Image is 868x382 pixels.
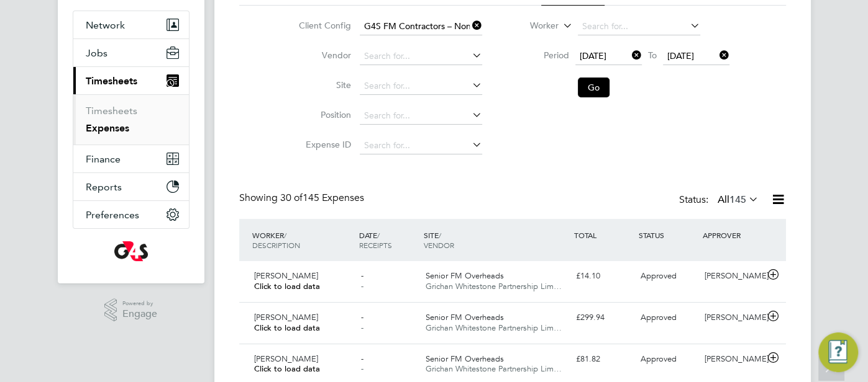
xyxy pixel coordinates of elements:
[73,241,190,261] a: Go to home page
[439,230,441,240] span: /
[73,39,189,66] button: Jobs
[571,349,636,370] div: £81.82
[295,50,351,61] label: Vendor
[571,224,636,246] div: TOTAL
[86,19,125,31] span: Network
[86,209,139,221] span: Preferences
[254,281,320,291] span: Click to load data
[86,122,129,134] a: Expenses
[578,78,610,97] button: Go
[295,139,351,150] label: Expense ID
[73,201,189,228] button: Preferences
[426,353,504,364] span: Senior FM Overheads
[295,20,351,31] label: Client Config
[377,230,380,240] span: /
[700,349,764,370] div: [PERSON_NAME]
[361,353,363,364] span: -
[360,107,482,125] input: Search for...
[571,266,636,286] div: £14.10
[718,193,759,206] label: All
[356,224,421,256] div: DATE
[359,240,392,250] span: RECEIPTS
[667,50,694,61] span: [DATE]
[426,281,562,291] span: Grichan Whitestone Partnership Lim…
[421,224,571,256] div: SITE
[361,312,363,322] span: -
[73,11,189,38] button: Network
[73,173,189,200] button: Reports
[280,192,303,204] span: 30 of
[644,47,660,63] span: To
[361,270,363,281] span: -
[818,332,858,372] button: Engage Resource Center
[426,270,504,281] span: Senior FM Overheads
[252,240,300,250] span: DESCRIPTION
[122,309,157,319] span: Engage
[295,79,351,91] label: Site
[578,18,700,35] input: Search for...
[122,298,157,309] span: Powered by
[641,353,677,364] span: Approved
[295,109,351,120] label: Position
[360,48,482,65] input: Search for...
[73,145,189,172] button: Finance
[636,224,700,246] div: STATUS
[86,153,121,165] span: Finance
[700,266,764,286] div: [PERSON_NAME]
[86,75,137,87] span: Timesheets
[239,192,367,205] div: Showing
[361,363,363,374] span: -
[641,312,677,322] span: Approved
[104,298,157,322] a: Powered byEngage
[249,224,357,256] div: WORKER
[700,308,764,328] div: [PERSON_NAME]
[700,224,764,246] div: APPROVER
[73,94,189,144] div: Timesheets
[254,312,318,322] span: [PERSON_NAME]
[360,78,482,95] input: Search for...
[571,308,636,328] div: £299.94
[284,230,286,240] span: /
[426,322,562,333] span: Grichan Whitestone Partnership Lim…
[361,322,363,333] span: -
[86,47,107,59] span: Jobs
[360,137,482,154] input: Search for...
[73,67,189,94] button: Timesheets
[86,105,137,117] a: Timesheets
[254,353,318,364] span: [PERSON_NAME]
[729,193,746,206] span: 145
[254,270,318,281] span: [PERSON_NAME]
[641,270,677,281] span: Approved
[114,241,148,261] img: g4s-logo-retina.png
[580,50,606,61] span: [DATE]
[254,322,320,333] span: Click to load data
[503,20,559,32] label: Worker
[254,363,320,374] span: Click to load data
[360,18,482,35] input: Search for...
[424,240,454,250] span: VENDOR
[513,50,569,61] label: Period
[86,181,122,193] span: Reports
[679,192,761,209] div: Status:
[426,312,504,322] span: Senior FM Overheads
[361,281,363,291] span: -
[426,363,562,374] span: Grichan Whitestone Partnership Lim…
[280,192,364,204] span: 145 Expenses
